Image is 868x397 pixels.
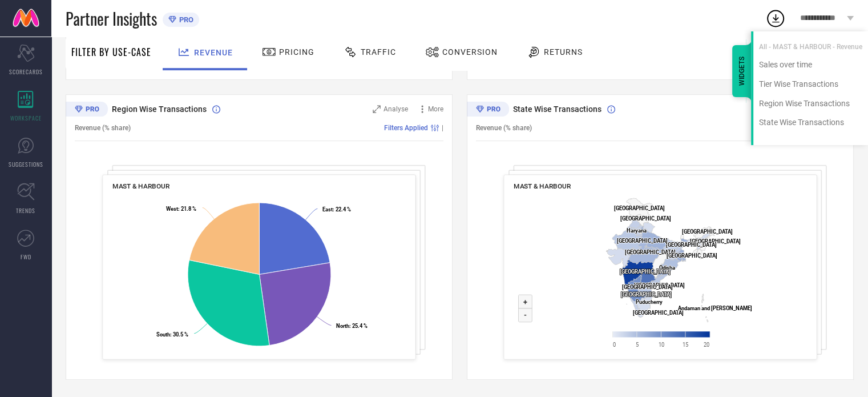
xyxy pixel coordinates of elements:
text: [GEOGRAPHIC_DATA] [622,284,673,290]
div: All - MAST & HARBOUR - Revenue [753,31,868,51]
span: Revenue (% share) [75,124,131,132]
text: [GEOGRAPHIC_DATA] [681,228,732,234]
span: | [442,124,443,132]
div: WIDGETS [732,45,752,97]
span: Conversion [442,47,498,57]
span: Traffic [361,47,396,57]
text: Odisha [659,264,675,271]
div: Region Wise Transactions [753,98,868,109]
svg: Zoom [373,105,381,113]
div: Open download list [765,8,786,29]
text: - [524,311,527,319]
text: [GEOGRAPHIC_DATA] [617,238,668,244]
span: MAST & HARBOUR [112,182,169,190]
text: Haryana [627,227,647,234]
text: Andaman and [PERSON_NAME] [678,305,752,311]
tspan: South [156,331,170,338]
text: [GEOGRAPHIC_DATA] [690,238,741,244]
text: [GEOGRAPHIC_DATA] [666,241,717,247]
text: [GEOGRAPHIC_DATA] [625,249,676,255]
span: FWD [21,252,31,261]
text: 20 [704,341,709,347]
tspan: West [166,205,178,211]
text: 15 [683,341,688,347]
text: : 30.5 % [156,331,188,338]
div: Premium [66,102,108,119]
span: SUGGESTIONS [9,160,43,169]
span: Revenue (% share) [476,124,532,132]
text: : 22.4 % [322,206,351,212]
span: Region Wise Transactions [112,105,207,114]
text: 5 [636,341,639,347]
text: 10 [659,341,664,347]
span: WORKSPACE [10,114,42,122]
text: [GEOGRAPHIC_DATA] [667,252,717,259]
text: 0 [613,341,616,347]
text: [GEOGRAPHIC_DATA] [620,215,671,222]
span: PRO [176,15,193,24]
text: : 25.4 % [336,323,368,329]
div: State Wise Transactions [753,117,868,128]
text: [GEOGRAPHIC_DATA] [620,268,671,275]
text: [GEOGRAPHIC_DATA] [614,205,665,211]
text: Puducherry [636,299,663,305]
span: TRENDS [16,206,35,215]
text: [GEOGRAPHIC_DATA] [634,282,685,288]
span: MAST & HARBOUR [514,182,571,190]
span: Partner Insights [66,7,157,30]
span: Analyse [383,105,408,113]
span: Pricing [279,47,314,57]
text: [GEOGRAPHIC_DATA] [621,291,672,298]
span: Revenue [194,48,233,57]
div: Sales over time [753,59,868,70]
text: : 21.8 % [166,205,196,211]
div: Tier Wise Transactions [753,79,868,90]
span: More [428,105,443,113]
div: Premium [467,102,509,119]
span: Filter By Use-Case [71,45,151,59]
text: [GEOGRAPHIC_DATA] [633,310,684,316]
span: State Wise Transactions [513,105,601,114]
span: SCORECARDS [9,67,43,76]
tspan: East [322,206,333,212]
span: Returns [544,47,583,57]
text: + [523,298,527,306]
span: Filters Applied [384,124,428,132]
tspan: North [336,323,349,329]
